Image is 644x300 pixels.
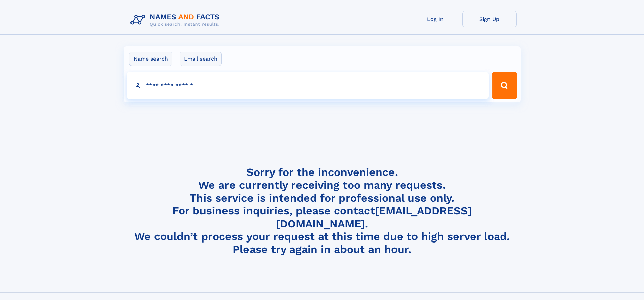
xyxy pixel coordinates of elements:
[276,204,472,230] a: [EMAIL_ADDRESS][DOMAIN_NAME]
[180,52,222,66] label: Email search
[127,72,489,99] input: search input
[492,72,517,99] button: Search Button
[128,166,517,256] h4: Sorry for the inconvenience. We are currently receiving too many requests. This service is intend...
[462,11,517,27] a: Sign Up
[408,11,462,27] a: Log In
[128,11,225,29] img: Logo Names and Facts
[129,52,172,66] label: Name search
